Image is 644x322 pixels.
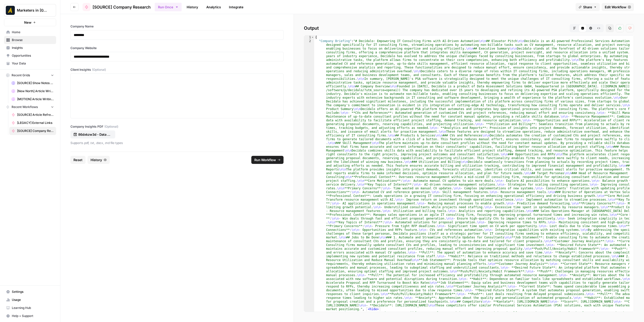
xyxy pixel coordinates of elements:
a: Learning Hub [4,304,56,312]
span: New [24,20,31,25]
span: Browse [12,38,54,42]
a: Insights [4,44,56,52]
span: Edit Workflow [605,5,626,10]
span: Home [12,30,54,34]
button: Workspace: Marketers in Demand [4,4,56,17]
button: Recent Grids [4,71,56,79]
span: Opportunities [12,53,54,58]
span: Settings [12,290,54,294]
img: Marketers in Demand Logo [6,6,15,15]
span: [SOURCE] Article Refresh V2 [17,113,54,117]
a: [MOTION] Article Writing-Transcript-Driven Article Grid [9,95,56,103]
a: Analytics [203,3,224,11]
a: Integrate [226,3,247,11]
button: Reset [70,156,86,164]
span: Your Data [12,61,54,66]
button: Help + Support [4,312,56,320]
span: Help + Support [12,314,54,318]
div: 1 [304,35,314,39]
div: 2 [304,39,314,311]
h2: Output [304,24,634,32]
a: [SOURCE] Show Notes Grid [9,79,56,87]
p: 86dxkzw3d - Data Assessment Solutions - Marketing Roadmap - [DATE].pdf [78,132,110,137]
span: (Optional) [92,67,106,72]
span: [New North] Article Writing-Transcript-Driven Article Grid [17,89,54,93]
button: Run Workflow [251,156,284,164]
p: Supports .pdf, .txt, .docx, .md file types [70,140,284,146]
a: [SOURCE] Company Research [83,3,151,11]
label: Company Website [70,46,284,50]
span: [LEGACY] External Links [17,121,54,125]
label: Client Insights [70,67,284,72]
span: (Optional) [104,124,118,129]
span: History [91,157,102,162]
button: Run Once [155,3,182,11]
a: [SOURCE] Article Refresh V2 [9,111,56,119]
a: [LEGACY] External Links [9,119,56,127]
span: Usage [12,298,54,302]
label: Company Name [70,24,284,29]
a: Browse [4,36,56,44]
span: Marketers in [GEOGRAPHIC_DATA] [17,8,47,13]
a: [SOURCE] Company Research [9,127,56,135]
span: [SOURCE] Show Notes Grid [17,81,54,85]
button: Recent Workflows [4,103,56,111]
span: [MOTION] Article Writing-Transcript-Driven Article Grid [17,97,54,101]
label: Company Insights PDF [70,124,284,129]
a: Edit Workflow [602,3,634,11]
span: [SOURCE] Company Research [17,129,54,133]
span: Insights [12,46,54,50]
span: Recent Workflows [12,105,38,109]
a: Opportunities [4,52,56,60]
a: Usage [4,296,56,304]
a: Settings [4,288,56,296]
span: Recent Grids [12,73,30,78]
span: Share [583,5,592,10]
button: History [88,156,110,164]
span: [SOURCE] Company Research [93,4,151,10]
span: <hide> [366,307,380,311]
a: Your Data [4,59,56,67]
button: Share [576,3,600,11]
a: Home [4,28,56,36]
span: Learning Hub [12,306,54,310]
button: New [4,19,56,26]
a: [New North] Article Writing-Transcript-Driven Article Grid [9,87,56,95]
span: Toggle code folding, rows 1 through 4 [311,35,314,39]
a: History [184,3,201,11]
button: 86dxkzw3d - Data Assessment Solutions - Marketing Roadmap - [DATE].pdf [70,130,115,138]
span: Run Workflow [254,157,276,162]
span: Reset [73,157,83,162]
